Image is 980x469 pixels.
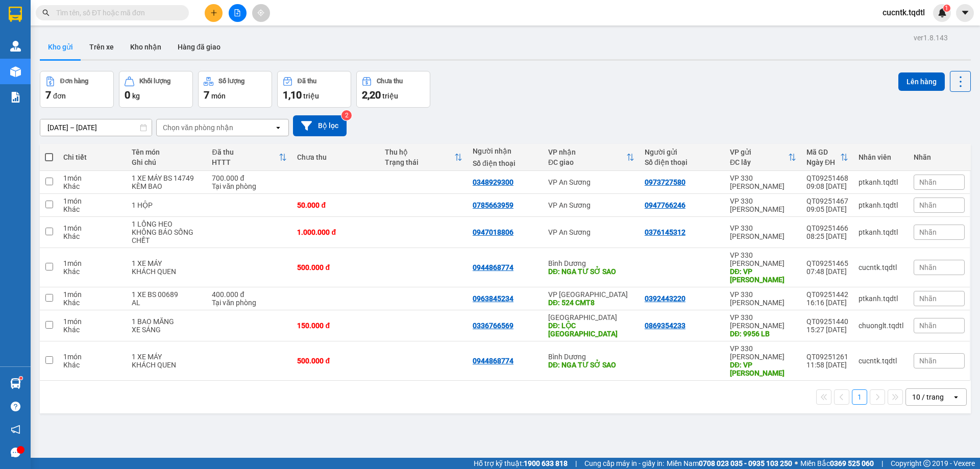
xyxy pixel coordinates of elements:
[11,425,20,434] span: notification
[548,290,634,299] div: VP [GEOGRAPHIC_DATA]
[943,5,950,12] sup: 1
[40,119,152,136] input: Select a date range.
[63,224,121,232] div: 1 món
[60,78,88,85] div: Đơn hàng
[212,182,287,190] div: Tại văn phòng
[575,458,577,469] span: |
[274,124,282,132] svg: open
[303,92,319,100] span: triệu
[730,267,796,284] div: DĐ: VP LONG HƯNG
[645,294,685,303] div: 0392443220
[212,299,287,307] div: Tại văn phòng
[63,174,121,182] div: 1 món
[730,251,796,267] div: VP 330 [PERSON_NAME]
[548,299,634,307] div: DĐ: 524 CMT8
[132,158,202,166] div: Ghi chú
[81,35,122,59] button: Trên xe
[40,35,81,59] button: Kho gửi
[806,182,848,190] div: 09:08 [DATE]
[806,259,848,267] div: QT09251465
[63,353,121,361] div: 1 món
[9,7,22,22] img: logo-vxr
[874,6,933,19] span: cucntk.tqdtl
[730,197,796,213] div: VP 330 [PERSON_NAME]
[132,201,202,209] div: 1 HỘP
[730,361,796,377] div: DĐ: VP LONG HƯNG
[584,458,664,469] span: Cung cấp máy in - giấy in:
[923,460,930,467] span: copyright
[919,228,937,236] span: Nhãn
[45,89,51,101] span: 7
[63,153,121,161] div: Chi tiết
[19,377,22,380] sup: 1
[919,357,937,365] span: Nhãn
[11,448,20,457] span: message
[341,110,352,120] sup: 2
[132,361,202,369] div: KHÁCH QUEN
[297,153,375,161] div: Chưa thu
[919,201,937,209] span: Nhãn
[806,299,848,307] div: 16:16 [DATE]
[132,259,202,267] div: 1 XE MÁY
[10,41,21,52] img: warehouse-icon
[548,201,634,209] div: VP An Sương
[40,71,114,108] button: Đơn hàng7đơn
[132,299,202,307] div: AL
[806,224,848,232] div: QT09251466
[277,71,351,108] button: Đã thu1,10 triệu
[212,174,287,182] div: 700.000 đ
[473,147,538,155] div: Người nhận
[548,322,634,338] div: DĐ: LỘC NINH BÌNH PHƯỚC
[382,92,398,100] span: triệu
[163,122,233,133] div: Chọn văn phòng nhận
[645,201,685,209] div: 0947766246
[212,158,279,166] div: HTTT
[473,357,513,365] div: 0944868774
[204,89,209,101] span: 7
[63,317,121,326] div: 1 món
[63,182,121,190] div: Khác
[473,178,513,186] div: 0348929300
[356,71,430,108] button: Chưa thu2,20 triệu
[10,378,21,389] img: warehouse-icon
[132,220,202,228] div: 1 LỒNG HEO
[257,9,264,16] span: aim
[548,259,634,267] div: Bình Dương
[218,78,244,85] div: Số lượng
[912,392,944,402] div: 10 / trang
[806,158,840,166] div: Ngày ĐH
[699,459,792,467] strong: 0708 023 035 - 0935 103 250
[919,322,937,330] span: Nhãn
[132,174,202,190] div: 1 XE MÁY BS 14749 KÈM BAO
[730,158,788,166] div: ĐC lấy
[645,178,685,186] div: 0973727580
[42,9,50,16] span: search
[377,78,403,85] div: Chưa thu
[63,267,121,276] div: Khác
[56,7,177,18] input: Tìm tên, số ĐT hoặc mã đơn
[919,263,937,271] span: Nhãn
[543,144,640,171] th: Toggle SortBy
[914,32,948,43] div: ver 1.8.143
[63,197,121,205] div: 1 món
[938,8,947,17] img: icon-new-feature
[283,89,302,101] span: 1,10
[210,9,217,16] span: plus
[132,228,202,244] div: KHÔNG BÁO SỐNG CHẾT
[806,353,848,361] div: QT09251261
[139,78,170,85] div: Khối lượng
[229,4,247,22] button: file-add
[474,458,568,469] span: Hỗ trợ kỹ thuật:
[548,361,634,369] div: DĐ: NGA TƯ SỞ SAO
[169,35,229,59] button: Hàng đã giao
[205,4,223,22] button: plus
[548,267,634,276] div: DĐ: NGA TƯ SỞ SAO
[859,228,903,236] div: ptkanh.tqdtl
[806,267,848,276] div: 07:48 [DATE]
[252,4,270,22] button: aim
[125,89,130,101] span: 0
[961,8,970,17] span: caret-down
[198,71,272,108] button: Số lượng7món
[548,148,626,156] div: VP nhận
[806,174,848,182] div: QT09251468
